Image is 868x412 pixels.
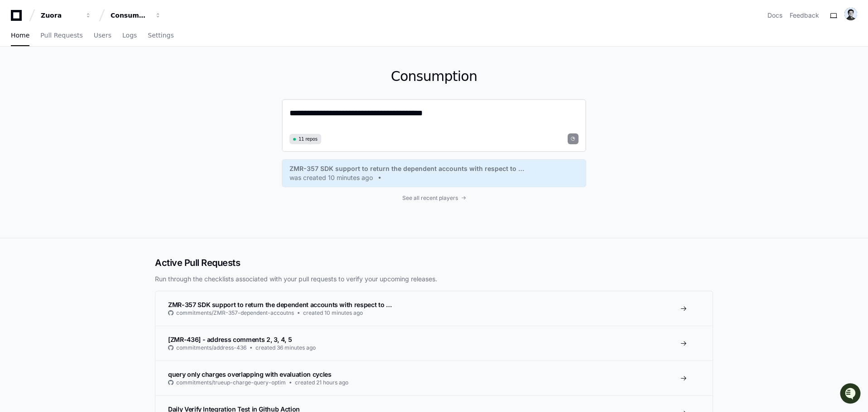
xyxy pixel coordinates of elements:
[94,25,111,46] a: Users
[168,336,292,343] span: [ZMR-436] - address comments 2, 3, 4, 5
[176,379,286,386] span: commitments/trueup-charge-query-optim
[41,11,80,20] div: Zuora
[9,36,165,51] div: Welcome
[148,25,174,46] a: Settings
[155,256,713,269] h2: Active Pull Requests
[122,33,137,38] span: Logs
[790,11,819,20] button: Feedback
[402,194,458,202] span: See all recent players
[40,33,82,38] span: Pull Requests
[40,25,82,46] a: Pull Requests
[844,8,857,20] img: ACg8ocL7JbNaRcKDAHmOcFndCKvbldqgd_b193I2G4v-zqcnNpo8dEw=s96-c
[176,309,294,317] span: commitments/ZMR-357-dependent-accoutns
[9,9,27,27] img: PlayerZero
[148,33,174,38] span: Settings
[168,301,392,308] span: ZMR-357 SDK support to return the dependent accounts with respect to …
[155,326,713,360] a: [ZMR-436] - address comments 2, 3, 4, 5commitments/address-436created 36 minutes ago
[37,7,95,24] button: Zuora
[155,360,713,395] a: query only charges overlapping with evaluation cyclescommitments/trueup-charge-query-optimcreated...
[64,95,110,102] a: Powered byPylon
[31,67,149,76] div: Start new chat
[256,344,316,351] span: created 36 minutes ago
[299,136,318,142] span: 11 repos
[90,95,110,102] span: Pylon
[282,194,586,202] a: See all recent players
[11,25,29,46] a: Home
[289,164,524,173] span: ZMR-357 SDK support to return the dependent accounts with respect to …
[94,33,111,38] span: Users
[31,76,131,84] div: We're offline, but we'll be back soon!
[154,70,165,81] button: Start new chat
[155,275,713,284] p: Run through the checklists associated with your pull requests to verify your upcoming releases.
[295,379,348,386] span: created 21 hours ago
[9,67,25,84] img: 1756235613930-3d25f9e4-fa56-45dd-b3ad-e072dfbd1548
[155,291,713,326] a: ZMR-357 SDK support to return the dependent accounts with respect to …commitments/ZMR-357-depende...
[11,33,29,38] span: Home
[168,370,331,378] span: query only charges overlapping with evaluation cycles
[839,382,863,407] iframe: Open customer support
[122,25,137,46] a: Logs
[111,11,149,20] div: Consumption
[303,309,363,317] span: created 10 minutes ago
[107,7,165,24] button: Consumption
[176,344,246,351] span: commitments/address-436
[767,11,782,20] a: Docs
[282,68,586,85] h1: Consumption
[289,164,579,182] a: ZMR-357 SDK support to return the dependent accounts with respect to …was created 10 minutes ago
[289,173,373,182] span: was created 10 minutes ago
